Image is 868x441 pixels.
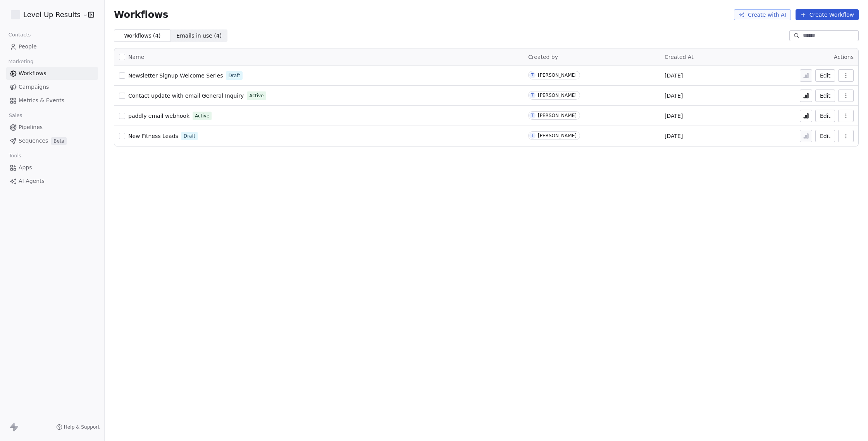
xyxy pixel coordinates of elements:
[128,72,223,79] a: Newsletter Signup Welcome Series
[228,72,240,79] span: Draft
[128,92,244,100] a: Contact update with email General Inquiry
[184,133,195,140] span: Draft
[195,112,209,119] span: Active
[5,110,26,121] span: Sales
[815,110,835,122] button: Edit
[538,133,577,138] div: [PERSON_NAME]
[56,424,100,430] a: Help & Support
[128,132,178,140] a: New Fitness Leads
[665,112,683,120] span: [DATE]
[128,72,223,79] span: Newsletter Signup Welcome Series
[834,54,854,60] span: Actions
[114,9,168,20] span: Workflows
[665,72,683,79] span: [DATE]
[665,54,694,60] span: Created At
[6,161,98,174] a: Apps
[665,132,683,140] span: [DATE]
[23,10,81,20] span: Level Up Results
[19,137,48,145] span: Sequences
[6,121,98,134] a: Pipelines
[6,40,98,53] a: People
[796,9,859,20] button: Create Workflow
[815,90,835,102] button: Edit
[815,130,835,142] button: Edit
[19,123,43,131] span: Pipelines
[19,164,32,172] span: Apps
[128,133,178,139] span: New Fitness Leads
[128,113,189,119] span: paddly email webhook
[128,112,189,120] a: paddly email webhook
[9,8,83,21] button: Level Up Results
[538,72,577,78] div: [PERSON_NAME]
[6,134,98,147] a: SequencesBeta
[6,175,98,188] a: AI Agents
[531,133,534,139] div: T
[531,72,534,78] div: T
[538,93,577,98] div: [PERSON_NAME]
[531,92,534,98] div: T
[249,92,263,99] span: Active
[6,81,98,93] a: Campaigns
[6,94,98,107] a: Metrics & Events
[815,69,835,82] button: Edit
[528,54,558,60] span: Created by
[5,29,34,41] span: Contacts
[128,93,244,99] span: Contact update with email General Inquiry
[6,67,98,80] a: Workflows
[5,150,24,162] span: Tools
[19,177,45,185] span: AI Agents
[64,424,100,430] span: Help & Support
[538,113,577,118] div: [PERSON_NAME]
[128,53,144,61] span: Name
[734,9,791,20] button: Create with AI
[531,112,534,119] div: T
[51,137,67,145] span: Beta
[19,96,64,105] span: Metrics & Events
[176,32,222,40] span: Emails in use ( 4 )
[19,69,46,78] span: Workflows
[5,56,37,67] span: Marketing
[665,92,683,100] span: [DATE]
[19,83,49,91] span: Campaigns
[19,43,37,51] span: People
